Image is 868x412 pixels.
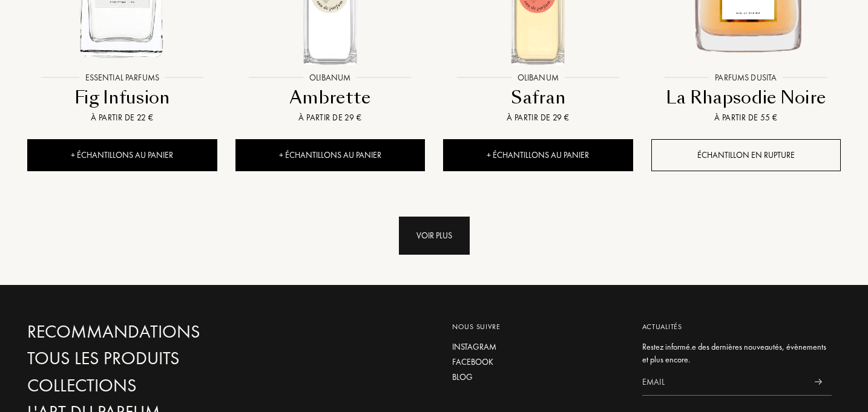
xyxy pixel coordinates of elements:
[452,356,624,368] a: Facebook
[235,139,426,171] div: + Échantillons au panier
[642,321,832,332] div: Actualités
[642,341,832,366] div: Restez informé.e des dernières nouveautés, évènements et plus encore.
[27,375,286,396] a: Collections
[452,321,624,332] div: Nous suivre
[443,139,633,171] div: + Échantillons au panier
[651,139,841,171] div: Échantillon en rupture
[452,341,624,353] a: Instagram
[642,368,805,396] input: Email
[814,379,822,385] img: news_send.svg
[656,111,837,124] div: À partir de 55 €
[27,348,286,369] a: Tous les produits
[27,321,286,342] a: Recommandations
[448,111,628,124] div: À partir de 29 €
[32,111,212,124] div: À partir de 22 €
[399,217,470,255] div: Voir plus
[27,139,217,171] div: + Échantillons au panier
[240,111,421,124] div: À partir de 29 €
[452,371,624,384] a: Blog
